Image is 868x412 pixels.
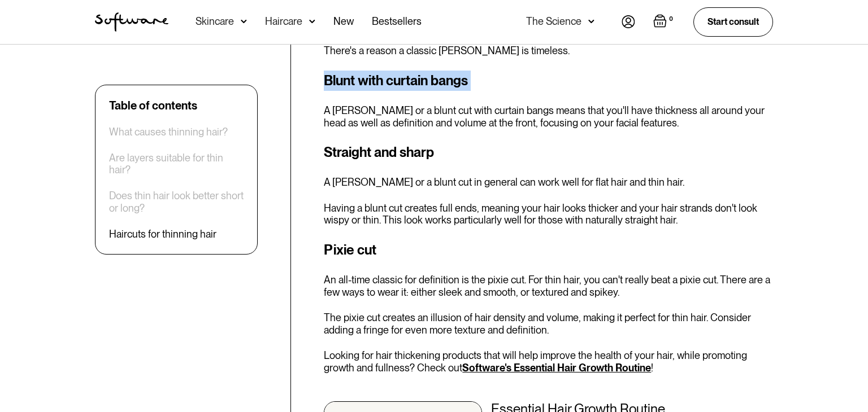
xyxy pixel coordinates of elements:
div: Skincare [196,16,234,27]
h3: Pixie cut [324,240,773,260]
p: There's a reason a classic [PERSON_NAME] is timeless. [324,45,773,57]
a: home [95,12,168,32]
p: Looking for hair thickening products that will help improve the health of your hair, while promot... [324,349,773,374]
a: Open empty cart [653,14,675,30]
p: The pixie cut creates an illusion of hair density and volume, making it perfect for thin hair. Co... [324,312,773,336]
img: arrow down [588,16,594,27]
img: Software Logo [95,12,168,32]
p: A [PERSON_NAME] or a blunt cut in general can work well for flat hair and thin hair. [324,176,773,189]
a: Software's Essential Hair Growth Routine [462,362,651,374]
a: Start consult [693,7,773,36]
div: Haircare [265,16,302,27]
img: arrow down [309,16,315,27]
p: Having a blunt cut creates full ends, meaning your hair looks thicker and your hair strands don't... [324,202,773,226]
h3: Straight and sharp [324,142,773,163]
p: An all-time classic for definition is the pixie cut. For thin hair, you can't really beat a pixie... [324,274,773,298]
div: The Science [526,16,581,27]
a: Does thin hair look better short or long? [109,190,244,214]
a: What causes thinning hair? [109,126,228,138]
div: 0 [667,14,675,24]
a: Are layers suitable for thin hair? [109,152,244,176]
p: A [PERSON_NAME] or a blunt cut with curtain bangs means that you'll have thickness all around you... [324,104,773,129]
div: Table of contents [109,99,197,112]
img: arrow down [241,16,247,27]
h3: Blunt with curtain bangs [324,71,773,91]
a: Haircuts for thinning hair [109,228,216,240]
